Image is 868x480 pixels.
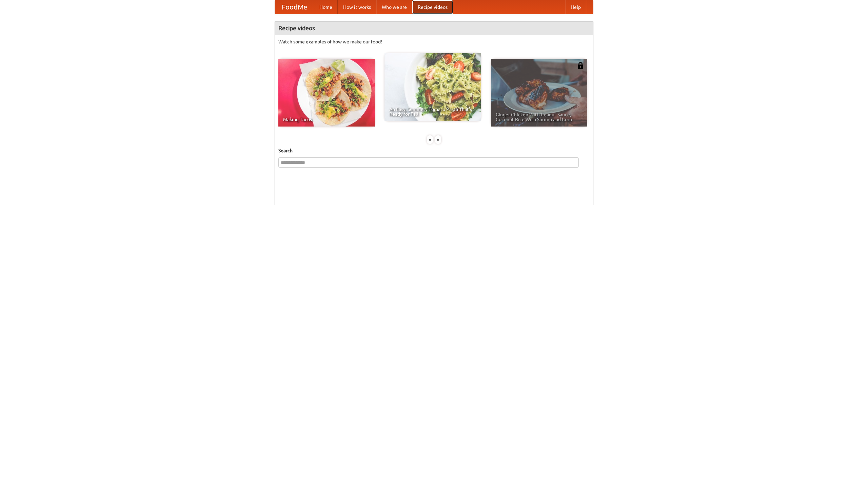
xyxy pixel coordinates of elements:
img: 483408.png [577,62,584,69]
div: » [435,135,441,144]
div: « [427,135,433,144]
a: FoodMe [275,0,314,14]
a: Home [314,0,338,14]
a: Who we are [376,0,412,14]
h5: Search [278,147,590,154]
a: Recipe videos [412,0,453,14]
span: An Easy, Summery Tomato Pasta That's Ready for Fall [389,107,476,116]
a: Making Tacos [278,59,375,127]
a: Help [565,0,586,14]
p: Watch some examples of how we make our food! [278,38,590,45]
a: How it works [338,0,376,14]
a: An Easy, Summery Tomato Pasta That's Ready for Fall [384,53,481,121]
span: Making Tacos [283,117,370,122]
h4: Recipe videos [275,21,593,35]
